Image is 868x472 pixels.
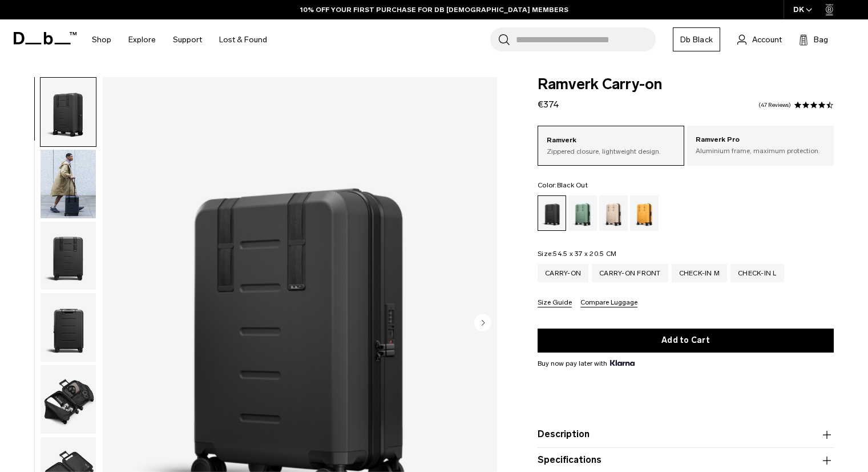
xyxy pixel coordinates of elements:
a: Check-in L [730,264,784,282]
img: Ramverk Carry-on Black Out [41,222,96,290]
a: Lost & Found [219,19,267,60]
a: Shop [92,19,111,60]
span: Buy now pay later with [538,358,635,369]
p: Aluminium frame, maximum protection. [696,146,825,156]
a: Db Black [673,27,720,51]
span: 54.5 x 37 x 20.5 CM [553,250,616,258]
img: {"height" => 20, "alt" => "Klarna"} [610,360,635,366]
a: Black Out [538,195,566,231]
a: Carry-on Front [592,264,668,282]
p: Zippered closure, lightweight design. [547,146,675,157]
button: Bag [799,33,828,46]
img: Ramverk Carry-on Black Out [41,365,96,434]
a: Check-in M [672,264,728,282]
span: Black Out [557,181,588,189]
button: Ramverk Carry-on Black Out [40,221,96,291]
a: Explore [128,19,156,60]
a: Carry-on [538,264,588,282]
a: Support [173,19,202,60]
img: Ramverk Carry-on Black Out [41,293,96,362]
span: Ramverk Carry-on [538,77,834,92]
a: Ramverk Pro Aluminium frame, maximum protection. [687,126,834,165]
button: Ramverk Carry-on Black Out [40,365,96,434]
a: Account [737,33,782,46]
a: 47 reviews [758,102,791,108]
legend: Size: [538,250,616,257]
img: Ramverk Carry-on Black Out [41,78,96,146]
button: Size Guide [538,299,572,307]
span: Account [752,34,782,46]
button: Ramverk Carry-on Black Out [40,77,96,147]
span: €374 [538,99,559,110]
p: Ramverk Pro [696,134,825,146]
span: Bag [814,34,828,46]
button: Description [538,428,834,442]
button: Ramverk Carry-on Black Out [40,293,96,362]
a: Green Ray [568,195,597,231]
p: Ramverk [547,135,675,146]
a: Fogbow Beige [599,195,628,231]
nav: Main Navigation [83,19,276,60]
a: Parhelion Orange [630,195,659,231]
button: Add to Cart [538,329,834,353]
img: Ramverk Carry-on Black Out [41,150,96,218]
a: 10% OFF YOUR FIRST PURCHASE FOR DB [DEMOGRAPHIC_DATA] MEMBERS [300,5,568,15]
legend: Color: [538,182,588,189]
button: Specifications [538,454,834,467]
button: Next slide [474,314,491,333]
button: Compare Luggage [580,299,637,307]
button: Ramverk Carry-on Black Out [40,149,96,219]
